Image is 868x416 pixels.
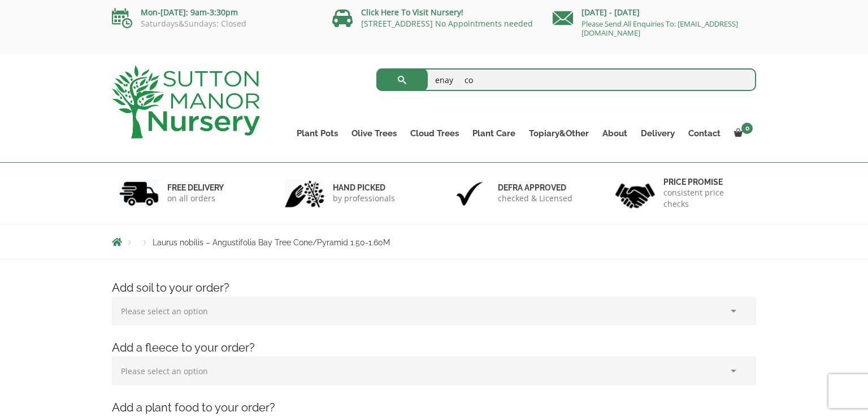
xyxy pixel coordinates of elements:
a: Click Here To Visit Nursery! [361,7,463,18]
p: on all orders [167,193,224,204]
a: Contact [682,125,727,141]
p: Mon-[DATE]: 9am-3:30pm [112,6,315,19]
p: checked & Licensed [498,193,572,204]
p: consistent price checks [663,187,749,210]
h4: Add a fleece to your order? [103,339,765,357]
img: 3.jpg [450,179,489,208]
a: Plant Pots [290,125,345,141]
a: Plant Care [466,125,522,141]
a: Olive Trees [345,125,403,141]
nav: Breadcrumbs [112,237,756,246]
h6: FREE DELIVERY [167,183,224,193]
img: logo [112,66,260,138]
a: Topiary&Other [522,125,596,141]
a: Cloud Trees [403,125,466,141]
h6: Price promise [663,177,749,187]
span: Laurus nobilis – Angustifolia Bay Tree Cone/Pyramid 1.50-1.60M [153,238,390,247]
img: 4.jpg [615,176,655,211]
a: [STREET_ADDRESS] No Appointments needed [361,18,533,29]
h6: hand picked [333,183,395,193]
a: 0 [727,125,756,141]
p: by professionals [333,193,395,204]
a: Delivery [634,125,682,141]
a: Please Send All Enquiries To: [EMAIL_ADDRESS][DOMAIN_NAME] [581,19,738,38]
p: [DATE] - [DATE] [553,6,756,19]
h6: Defra approved [498,183,572,193]
span: 0 [741,123,753,134]
a: About [596,125,634,141]
img: 1.jpg [119,179,159,208]
img: 2.jpg [285,179,324,208]
input: Search... [376,68,757,91]
p: Saturdays&Sundays: Closed [112,19,315,28]
h4: Add soil to your order? [103,279,765,297]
